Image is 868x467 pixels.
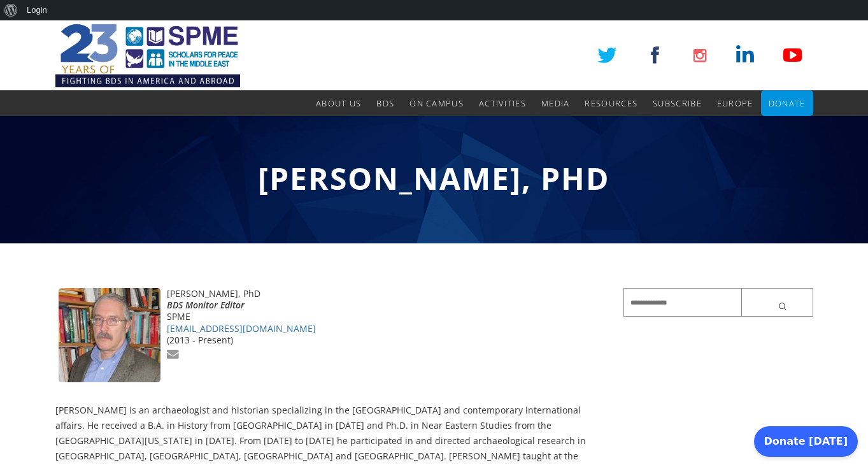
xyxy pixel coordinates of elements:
[585,97,637,109] span: Resources
[55,20,240,90] img: SPME
[769,97,806,109] span: Donate
[59,288,160,382] img: Joffe-160x148.jpg
[55,311,605,322] div: SPME
[409,97,464,109] span: On Campus
[653,97,702,109] span: Subscribe
[55,334,605,346] div: (2013 - Present)
[316,90,361,116] a: About Us
[55,288,605,299] div: [PERSON_NAME], PhD
[653,90,702,116] a: Subscribe
[479,97,526,109] span: Activities
[409,90,464,116] a: On Campus
[167,322,316,334] a: [EMAIL_ADDRESS][DOMAIN_NAME]
[585,90,637,116] a: Resources
[541,90,570,116] a: Media
[316,97,361,109] span: About Us
[717,90,753,116] a: Europe
[541,97,570,109] span: Media
[376,90,394,116] a: BDS
[769,90,806,116] a: Donate
[376,97,394,109] span: BDS
[717,97,753,109] span: Europe
[479,90,526,116] a: Activities
[258,157,610,199] span: [PERSON_NAME], PhD
[55,299,605,311] div: BDS Monitor Editor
